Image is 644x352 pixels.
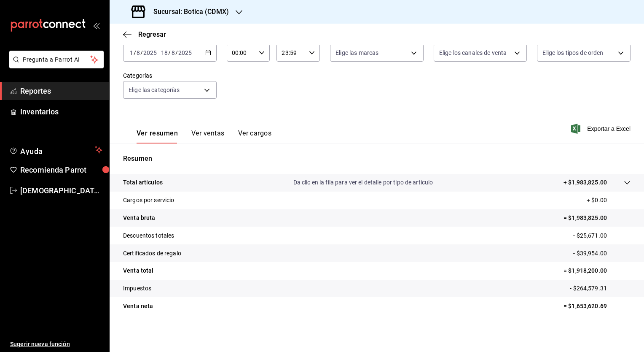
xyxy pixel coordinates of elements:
[587,196,631,205] p: + $0.00
[293,178,433,187] p: Da clic en la fila para ver el detalle por tipo de artículo
[123,231,174,240] p: Descuentos totales
[123,154,631,164] p: Resumen
[20,85,102,97] span: Reportes
[542,49,603,57] span: Elige los tipos de orden
[563,266,631,275] p: = $1,918,200.00
[238,129,272,144] button: Ver cargos
[573,124,631,134] button: Exportar a Excel
[134,49,136,56] span: /
[123,214,155,222] p: Venta bruta
[123,196,174,205] p: Cargos por servicio
[123,178,163,187] p: Total artículos
[191,129,225,144] button: Ver ventas
[573,231,631,240] p: - $25,671.00
[20,185,102,196] span: [DEMOGRAPHIC_DATA][PERSON_NAME][DATE]
[137,129,271,144] div: navigation tabs
[143,49,157,56] input: ----
[137,129,178,144] button: Ver resumen
[138,30,166,38] span: Regresar
[129,86,180,94] span: Elige las categorías
[136,49,140,56] input: --
[335,49,378,57] span: Elige las marcas
[147,7,229,17] h3: Sucursal: Botica (CDMX)
[9,51,104,68] button: Pregunta a Parrot AI
[158,49,160,56] span: -
[20,164,102,176] span: Recomienda Parrot
[439,49,507,57] span: Elige los canales de venta
[563,178,607,187] p: + $1,983,825.00
[20,106,102,117] span: Inventarios
[20,145,91,155] span: Ayuda
[123,30,166,38] button: Regresar
[6,61,104,70] a: Pregunta a Parrot AI
[123,249,181,258] p: Certificados de regalo
[93,22,99,29] button: open_drawer_menu
[161,49,168,56] input: --
[175,49,178,56] span: /
[123,284,151,293] p: Impuestos
[171,49,175,56] input: --
[573,249,631,258] p: - $39,954.00
[10,340,102,349] span: Sugerir nueva función
[563,302,631,311] p: = $1,653,620.69
[123,73,217,79] label: Categorías
[168,49,171,56] span: /
[129,49,134,56] input: --
[123,266,153,275] p: Venta total
[123,302,153,311] p: Venta neta
[563,214,631,222] p: = $1,983,825.00
[570,284,631,293] p: - $264,579.31
[140,49,143,56] span: /
[23,55,91,64] span: Pregunta a Parrot AI
[178,49,192,56] input: ----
